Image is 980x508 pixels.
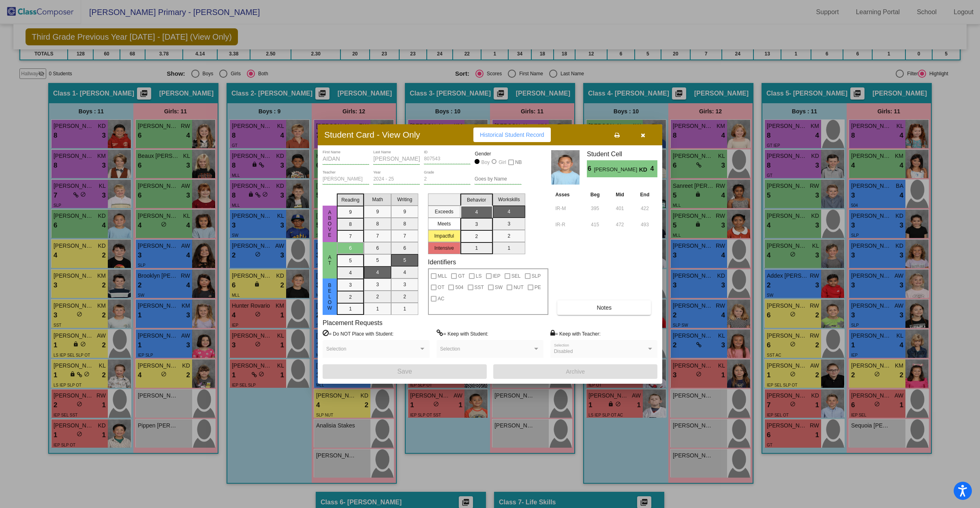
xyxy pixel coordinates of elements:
span: SW [495,283,503,292]
th: End [632,190,657,199]
span: Historical Student Record [480,132,544,138]
span: OT [438,283,445,292]
span: 4 [650,164,657,174]
input: year [373,176,420,182]
h3: Student Card - View Only [324,130,420,140]
span: AC [438,294,445,304]
span: Archive [566,368,585,375]
span: NB [515,157,522,167]
span: LS [476,271,482,281]
button: Historical Student Record [473,128,551,142]
span: Notes [597,304,612,311]
div: Boy [481,159,490,166]
input: grade [424,176,471,182]
span: SST [475,283,484,292]
span: MLL [438,271,447,281]
button: Archive [493,364,657,379]
span: SLP [532,271,541,281]
span: NUT [514,283,524,292]
span: IEP [493,271,501,281]
div: Girl [498,159,506,166]
span: 6 [587,164,594,174]
mat-label: Gender [475,150,521,157]
th: Asses [553,190,582,199]
span: SEL [511,271,521,281]
input: goes by name [475,176,521,182]
span: Save [397,368,412,375]
button: Notes [557,300,651,315]
span: 504 [455,283,463,292]
span: KD [639,166,650,174]
span: At [326,255,334,266]
label: Placement Requests [323,319,383,327]
label: = Keep with Student: [437,329,488,338]
input: assessment [555,219,580,231]
label: = Keep with Teacher: [550,329,601,338]
th: Mid [608,190,632,199]
span: [PERSON_NAME] [594,166,639,174]
button: Save [323,364,487,379]
span: Above [326,210,334,238]
label: Identifiers [428,258,456,266]
span: Below [326,283,334,311]
input: Enter ID [424,156,471,162]
input: teacher [323,176,369,182]
span: GT [458,271,465,281]
span: Disabled [554,349,573,354]
input: assessment [555,202,580,215]
h3: Student Cell [587,150,657,158]
label: = Do NOT Place with Student: [323,329,394,338]
th: Beg [582,190,608,199]
span: PE [535,283,541,292]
